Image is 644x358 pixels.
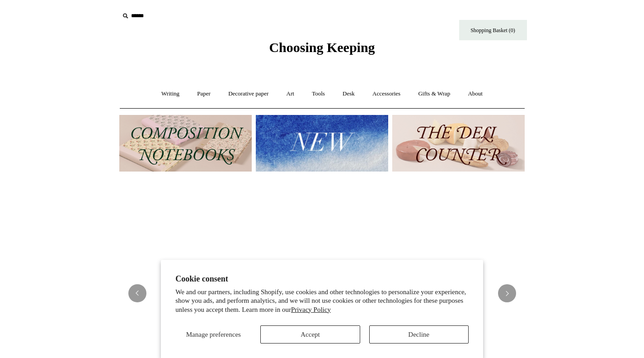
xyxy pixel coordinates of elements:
[459,20,527,40] a: Shopping Basket (0)
[189,82,219,106] a: Paper
[334,82,363,106] a: Desk
[269,47,375,53] a: Choosing Keeping
[186,331,241,338] span: Manage preferences
[278,82,302,106] a: Art
[175,274,469,284] h2: Cookie consent
[220,82,277,106] a: Decorative paper
[128,284,146,302] button: Previous
[260,325,360,344] button: Accept
[119,115,252,172] img: 202302 Composition ledgers.jpg__PID:69722ee6-fa44-49dd-a067-31375e5d54ec
[256,115,388,172] img: New.jpg__PID:f73bdf93-380a-4a35-bcfe-7823039498e1
[175,288,469,315] p: We and our partners, including Shopify, use cookies and other technologies to personalize your ex...
[410,82,458,106] a: Gifts & Wrap
[369,325,469,344] button: Decline
[291,306,331,313] a: Privacy Policy
[175,325,251,344] button: Manage preferences
[392,115,525,172] img: The Deli Counter
[269,40,375,55] span: Choosing Keeping
[304,82,333,106] a: Tools
[153,82,188,106] a: Writing
[364,82,409,106] a: Accessories
[460,82,491,106] a: About
[498,284,516,302] button: Next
